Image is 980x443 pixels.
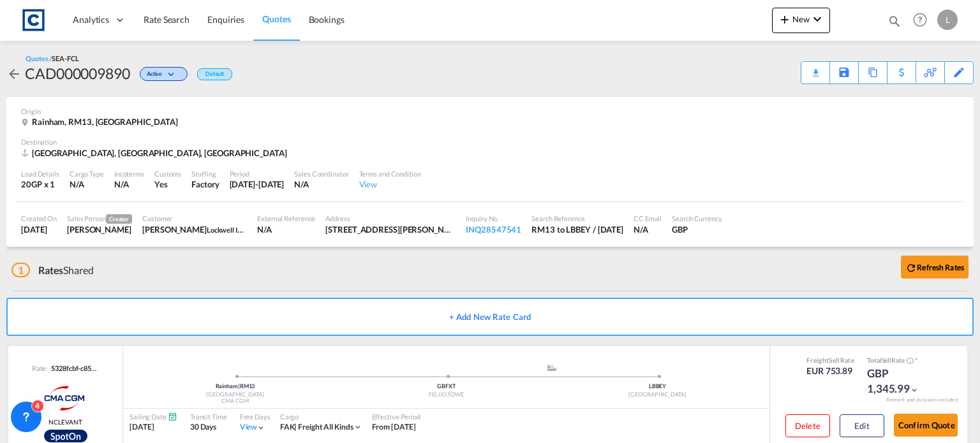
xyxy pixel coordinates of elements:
div: Factory Stuffing [191,178,219,190]
span: 1 [11,263,30,277]
div: 25 Sep 2025 [21,224,57,235]
div: RM13 to LBBEY / 25 Sep 2025 [531,224,623,235]
span: Help [909,9,931,31]
div: Help [909,9,937,32]
div: GBFXT [341,382,552,391]
div: Cargo [280,412,362,421]
b: Refresh Rates [917,263,964,272]
span: | [294,422,297,432]
md-icon: icon-plus 400-fg [777,11,792,27]
md-icon: icon-chevron-down [353,423,362,432]
div: [GEOGRAPHIC_DATA] [552,391,763,399]
div: icon-magnify [887,14,902,33]
div: 20GP x 1 [21,178,59,190]
img: 1fdb9190129311efbfaf67cbb4249bed.jpeg [19,6,48,34]
div: Sailing Date [130,412,177,421]
div: freight all kinds [280,422,353,433]
div: Quotes /SEA-FCL [26,54,79,63]
div: Cargo Type [70,169,104,178]
md-icon: icon-chevron-down [810,11,825,27]
md-icon: icon-chevron-down [256,423,265,432]
div: Customs [154,169,181,178]
div: LBBEY, Beirut, Middle East [21,147,290,159]
div: From 17 Sep 2025 [372,422,416,433]
div: GBP 1,345.99 [867,366,931,396]
span: Bookings [309,14,345,25]
span: Quotes [262,13,290,24]
md-icon: icon-download [808,64,823,73]
span: Active [147,70,165,82]
div: 25 Sep 2025 [230,178,285,190]
div: Hamza Zaidi [142,224,247,235]
img: CMA_CGM_Spot.png [44,430,87,442]
span: FAK [280,422,299,432]
div: [GEOGRAPHIC_DATA] [130,391,341,399]
span: Rainham, RM13, [GEOGRAPHIC_DATA] [32,117,178,127]
div: N/A [294,178,348,190]
div: GBP [672,224,722,235]
button: Edit [840,414,884,437]
div: Save As Template [830,62,858,84]
div: FELIXSTOWE [341,391,552,399]
div: Free Days [240,412,271,421]
div: Default [197,68,232,80]
div: Freight Rate [806,356,854,365]
div: Created On [21,214,57,223]
button: icon-refreshRefresh Rates [901,256,969,279]
div: Search Reference [531,214,623,223]
div: 5328fcbf-c85d-49bf-bdd1-1b22bd42356a.5e0f8c5f-8557-313f-be2a-a0aa34247384 [48,363,99,373]
span: RM13 [240,382,255,389]
span: Analytics [73,13,109,26]
div: N/A [634,224,662,235]
span: Rate: [32,363,48,373]
div: Quote PDF is not available at this time [808,62,823,73]
md-icon: assets/icons/custom/ship-fill.svg [544,365,560,371]
md-icon: Schedules Available [168,412,177,421]
button: icon-plus 400-fgNewicon-chevron-down [772,8,830,33]
div: Incoterms [114,169,144,178]
div: N/A [70,178,104,190]
md-icon: icon-refresh [905,262,917,273]
div: Change Status Here [140,67,188,81]
div: Shared [11,263,94,277]
div: Customer [142,214,247,223]
div: Remark and Inclusion included [877,396,967,403]
div: EUR 753.89 [806,365,854,377]
div: N/A [257,224,315,235]
span: Sell [882,356,892,364]
span: SEA-FCL [52,54,78,62]
span: Rates [38,264,64,276]
div: Destination [21,137,959,147]
div: Unit 215, CEME Campus, Marsh Way, Rainham RM13 8EU [325,224,456,235]
md-icon: icon-chevron-down [165,71,181,78]
div: External Reference [257,214,315,223]
div: CAD000009890 [25,63,130,84]
span: New [777,14,825,24]
div: Stuffing [191,169,219,178]
span: Creator [106,214,132,224]
span: Sell [829,356,840,364]
div: N/A [114,178,129,190]
div: Search Currency [672,214,722,223]
div: INQ28547541 [466,224,521,235]
div: LBBEY [552,382,763,391]
div: Sales Person [67,214,132,224]
button: Confirm Quote [894,414,958,437]
div: View [359,178,421,190]
button: + Add New Rate Card [6,298,974,336]
div: Viewicon-chevron-down [240,422,266,433]
div: icon-arrow-left [6,63,25,84]
span: Lockwell International [207,224,276,235]
md-icon: icon-arrow-left [6,66,22,82]
span: Rate Search [144,14,189,25]
span: Subject to Remarks [914,356,917,364]
div: Load Details [21,169,59,178]
md-icon: icon-chevron-down [910,386,919,395]
div: Origin [21,106,959,116]
button: Spot Rates are dynamic & can fluctuate with time [905,356,914,366]
span: Enquiries [207,14,244,25]
span: From [DATE] [372,422,416,432]
span: NCLEVANT [48,418,82,426]
div: Rainham, RM13, United Kingdom [21,116,181,127]
div: Effective Period [372,412,420,421]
